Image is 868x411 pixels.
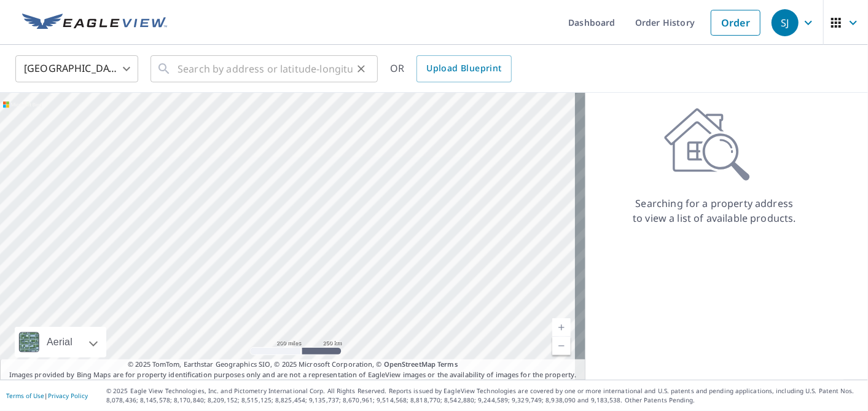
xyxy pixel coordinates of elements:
a: Upload Blueprint [416,55,511,82]
input: Search by address or latitude-longitude [178,52,353,86]
span: Upload Blueprint [426,61,501,76]
p: © 2025 Eagle View Technologies, Inc. and Pictometry International Corp. All Rights Reserved. Repo... [106,386,862,405]
div: [GEOGRAPHIC_DATA] [15,52,138,86]
button: Clear [353,60,370,77]
a: Current Level 5, Zoom Out [552,337,571,355]
img: EV Logo [22,14,167,32]
p: | [6,392,88,399]
a: Privacy Policy [48,391,88,400]
a: Order [711,10,760,36]
div: Aerial [43,327,76,358]
div: SJ [772,9,799,36]
div: Aerial [15,327,106,358]
a: Terms [437,359,458,369]
span: © 2025 TomTom, Earthstar Geographics SIO, © 2025 Microsoft Corporation, © [128,359,458,370]
p: Searching for a property address to view a list of available products. [632,196,797,225]
a: OpenStreetMap [384,359,436,369]
a: Terms of Use [6,391,44,400]
a: Current Level 5, Zoom In [552,318,571,337]
div: OR [390,55,512,82]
